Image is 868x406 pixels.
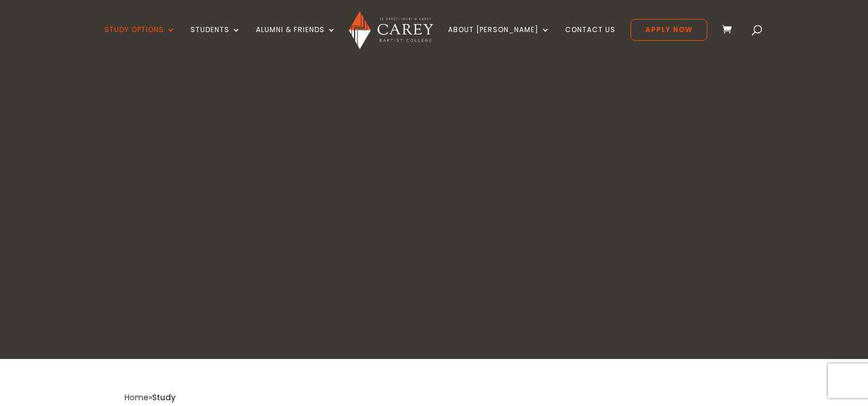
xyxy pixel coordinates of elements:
span: Study [152,392,176,403]
span: » [124,392,176,403]
a: About [PERSON_NAME] [448,26,550,53]
a: Contact Us [565,26,616,53]
a: Students [190,26,241,53]
a: Apply Now [630,19,707,41]
a: Study Options [104,26,176,53]
a: Alumni & Friends [256,26,336,53]
a: Home [124,392,149,403]
img: Carey Baptist College [349,11,433,49]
